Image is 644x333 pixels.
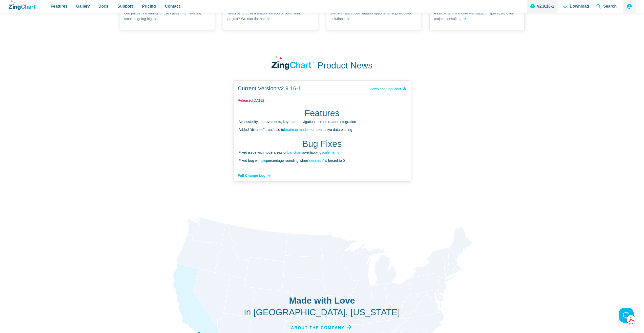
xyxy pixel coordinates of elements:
a: "decimals" [308,159,324,163]
span: Need us to build a feature for you or build your project? We can do that! [227,11,314,22]
a: pie [261,159,266,163]
a: DownloadZingChart [370,86,406,92]
h2: Features [238,107,406,119]
span: Docs [98,3,108,10]
div: Product News [317,60,372,71]
h2: Bug Fixes [238,138,406,150]
a: Full Change Log [238,173,272,179]
li: Accessibility improvements, keyboard navigation, screen reader integration [239,119,406,125]
span: About the Company [291,324,345,331]
a: scale items [321,150,339,154]
iframe: Toggle Customer Support [619,308,634,323]
span: We offer advanced support options for sophisticated solutions. [331,11,417,22]
a: ZingChart Logo. Click to return to the homepage [9,1,37,10]
li: Fixed bug with percentage rounding when is forced to 0 [239,158,406,164]
span: Download [370,87,401,91]
span: Full Change Log [238,173,266,179]
span: Support [117,3,133,10]
span: Contact [165,3,180,10]
span: ZingChart [385,87,401,91]
span: Our prices fit a variety of use cases, from starting small to going big. [124,11,210,22]
a: heatmap module [284,128,310,132]
span: Gallery [76,3,90,10]
a: About the Company [291,324,353,331]
strong: Made with Love [140,295,504,306]
span: Current Version: [238,85,278,92]
h2: in [GEOGRAPHIC_DATA], [US_STATE] [140,295,504,318]
a: bar charts [287,150,303,154]
span: [DATE] [253,98,264,102]
span: Features [51,3,68,10]
li: Added "discrete":true|false to for alternative data plotting [239,127,406,133]
span: Pricing [142,3,156,10]
span: v2.9.16-1 [278,85,301,92]
span: As experts in the data visualization space, we offer project consulting. [434,11,520,22]
small: Released [238,98,264,104]
li: Fixed issue with node areas on overlapping [239,150,406,156]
